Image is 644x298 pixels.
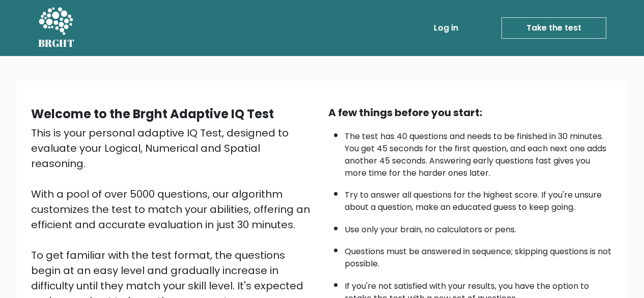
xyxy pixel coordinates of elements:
li: Questions must be answered in sequence; skipping questions is not possible. [345,240,613,270]
a: Take the test [501,17,606,39]
a: BRGHT [38,4,75,52]
li: Try to answer all questions for the highest score. If you're unsure about a question, make an edu... [345,184,613,213]
a: Log in [430,18,462,38]
div: A few things before you start: [328,105,613,120]
li: Use only your brain, no calculators or pens. [345,219,613,236]
h5: BRGHT [38,37,75,49]
b: Welcome to the Brght Adaptive IQ Test [31,105,274,122]
li: The test has 40 questions and needs to be finished in 30 minutes. You get 45 seconds for the firs... [345,125,613,179]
